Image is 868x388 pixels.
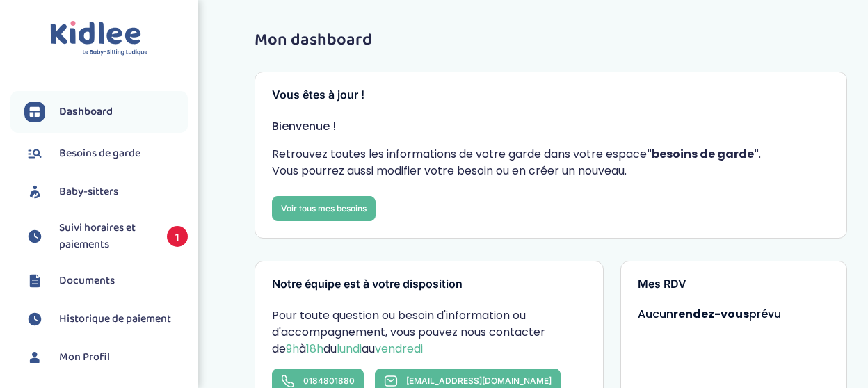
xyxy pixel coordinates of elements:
h3: Vous êtes à jour ! [272,89,830,102]
span: lundi [337,341,362,357]
span: Documents [59,273,115,289]
span: Historique de paiement [59,311,171,328]
p: Pour toute question ou besoin d'information ou d'accompagnement, vous pouvez nous contacter de à ... [272,307,586,357]
img: besoin.svg [24,143,45,164]
a: Voir tous mes besoins [272,196,376,221]
a: Baby-sitters [24,181,188,202]
p: Bienvenue ! [272,118,830,135]
p: Retrouvez toutes les informations de votre garde dans votre espace . Vous pourrez aussi modifier ... [272,146,830,179]
span: vendredi [375,341,423,357]
img: dashboard.svg [24,102,45,122]
span: 0184801880 [303,375,355,386]
a: Historique de paiement [24,309,188,330]
a: Suivi horaires et paiements 1 [24,220,188,253]
span: Baby-sitters [59,184,118,200]
span: 18h [306,341,323,357]
a: Dashboard [24,102,188,122]
span: 1 [167,226,188,247]
span: Mon Profil [59,349,110,366]
a: Mon Profil [24,347,188,368]
img: suivihoraire.svg [24,309,45,330]
img: documents.svg [24,270,45,291]
span: Suivi horaires et paiements [59,220,153,253]
span: Aucun prévu [638,306,781,322]
img: suivihoraire.svg [24,226,45,247]
h3: Mes RDV [638,278,830,291]
h3: Notre équipe est à votre disposition [272,278,586,291]
strong: "besoins de garde" [647,146,759,162]
img: logo.svg [50,21,148,56]
strong: rendez-vous [673,306,749,322]
span: Besoins de garde [59,145,140,162]
h1: Mon dashboard [255,31,847,49]
img: profil.svg [24,347,45,368]
span: 9h [286,341,299,357]
img: babysitters.svg [24,181,45,202]
span: [EMAIL_ADDRESS][DOMAIN_NAME] [406,375,552,386]
a: Documents [24,270,188,291]
span: Dashboard [59,104,113,120]
a: Besoins de garde [24,143,188,164]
